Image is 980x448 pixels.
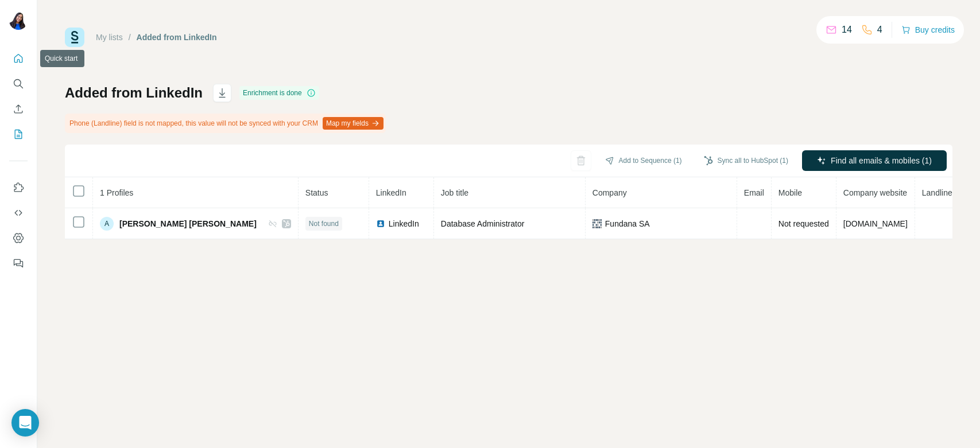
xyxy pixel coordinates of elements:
[842,23,852,37] p: 14
[100,188,133,197] span: 1 Profiles
[843,188,907,197] span: Company website
[9,11,28,30] img: Avatar
[100,217,114,231] div: A
[239,86,319,100] div: Enrichment is done
[129,32,131,43] li: /
[877,23,882,37] p: 4
[65,114,386,133] div: Phone (Landline) field is not mapped, this value will not be synced with your CRM
[9,48,28,69] button: Quick start
[696,152,796,169] button: Sync all to HubSpot (1)
[309,219,339,229] span: Not found
[9,124,28,145] button: My lists
[376,188,406,197] span: LinkedIn
[96,33,123,42] a: My lists
[605,218,650,229] span: Fundana SA
[592,188,627,197] span: Company
[137,32,217,43] div: Added from LinkedIn
[744,188,764,197] span: Email
[323,117,384,130] button: Map my fields
[9,99,28,119] button: Enrich CSV
[802,150,947,171] button: Find all emails & mobiles (1)
[389,218,419,229] span: LinkedIn
[597,152,690,169] button: Add to Sequence (1)
[65,84,203,102] h1: Added from LinkedIn
[376,219,385,228] img: LinkedIn logo
[901,22,955,38] button: Buy credits
[9,177,28,198] button: Use Surfe on LinkedIn
[843,219,908,228] span: [DOMAIN_NAME]
[922,188,952,197] span: Landline
[592,219,602,228] img: company-logo
[9,73,28,94] button: Search
[9,228,28,248] button: Dashboard
[831,155,932,166] span: Find all emails & mobiles (1)
[65,28,84,47] img: Surfe Logo
[441,219,525,228] span: Database Administrator
[11,409,39,437] div: Open Intercom Messenger
[778,219,829,228] span: Not requested
[119,218,257,229] span: [PERSON_NAME] [PERSON_NAME]
[9,202,28,223] button: Use Surfe API
[305,188,328,197] span: Status
[778,188,802,197] span: Mobile
[441,188,468,197] span: Job title
[9,253,28,274] button: Feedback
